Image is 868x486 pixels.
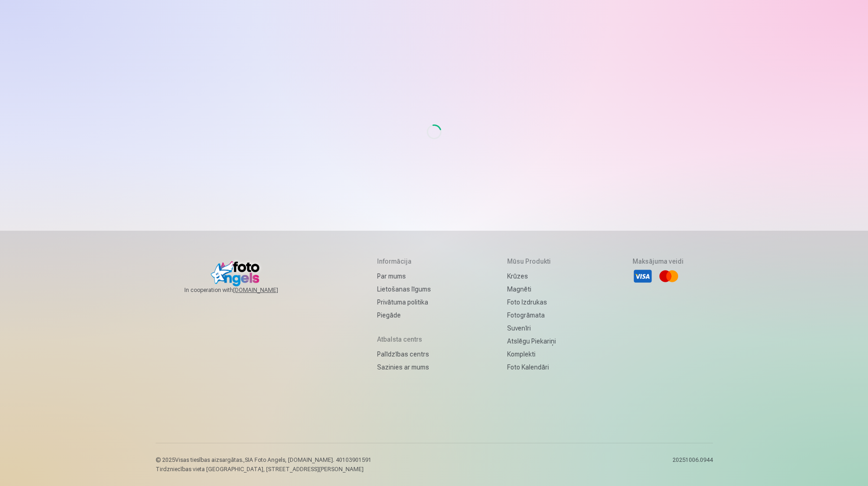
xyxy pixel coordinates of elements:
span: In cooperation with [184,286,300,294]
h5: Mūsu produkti [507,257,556,266]
a: Piegāde [377,309,431,322]
a: Sazinies ar mums [377,361,431,374]
a: [DOMAIN_NAME] [233,286,300,294]
a: Magnēti [507,283,556,296]
a: Foto kalendāri [507,361,556,374]
h5: Informācija [377,257,431,266]
li: Mastercard [659,266,679,286]
li: Visa [633,266,653,286]
a: Krūzes [507,270,556,283]
h5: Maksājuma veidi [633,257,684,266]
a: Fotogrāmata [507,309,556,322]
span: SIA Foto Angels, [DOMAIN_NAME]. 40103901591 [245,457,372,463]
a: Privātuma politika [377,296,431,309]
a: Par mums [377,270,431,283]
a: Palīdzības centrs [377,348,431,361]
a: Foto izdrukas [507,296,556,309]
h5: Atbalsta centrs [377,335,431,344]
a: Suvenīri [507,322,556,335]
a: Komplekti [507,348,556,361]
p: 20251006.0944 [672,456,713,473]
p: Tirdzniecības vieta [GEOGRAPHIC_DATA], [STREET_ADDRESS][PERSON_NAME] [156,466,372,473]
p: © 2025 Visas tiesības aizsargātas. , [156,456,372,464]
a: Atslēgu piekariņi [507,335,556,348]
a: Lietošanas līgums [377,283,431,296]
